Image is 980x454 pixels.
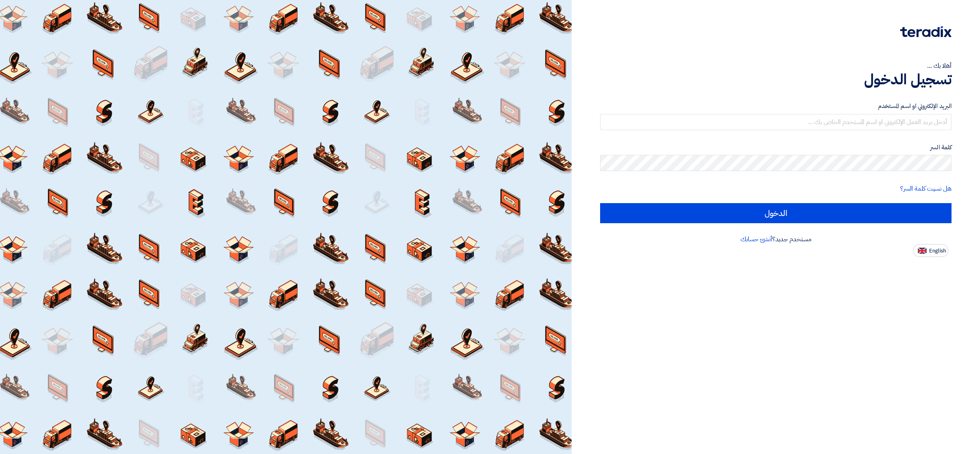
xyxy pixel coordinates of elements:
[918,248,927,254] img: en-US.png
[900,26,952,37] img: Teradix logo
[600,143,952,152] label: كلمة السر
[600,102,952,111] label: البريد الإلكتروني او اسم المستخدم
[600,71,952,88] h1: تسجيل الدخول
[600,203,952,223] input: الدخول
[600,234,952,244] div: مستخدم جديد؟
[929,248,946,254] span: English
[600,61,952,71] div: أهلا بك ...
[913,244,948,257] button: English
[600,114,952,130] input: أدخل بريد العمل الإلكتروني او اسم المستخدم الخاص بك ...
[900,184,952,193] a: هل نسيت كلمة السر؟
[741,234,772,244] a: أنشئ حسابك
